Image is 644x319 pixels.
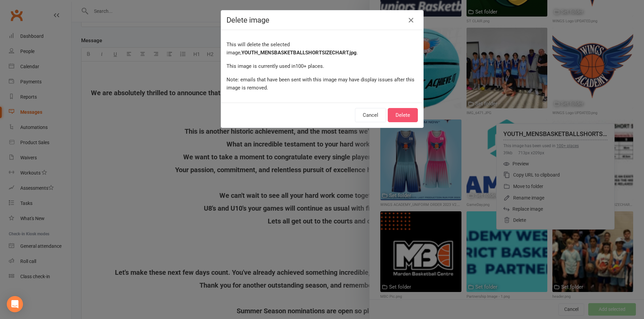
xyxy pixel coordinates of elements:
[241,50,357,56] strong: YOUTH_MENSBASKETBALLSHORTSIZECHART.jpg
[226,16,418,24] h4: Delete image
[226,41,418,57] p: This will delete the selected image, .
[226,62,418,70] p: This image is currently used in 100+ places .
[388,108,418,122] button: Delete
[226,76,418,92] p: Note: emails that have been sent with this image may have display issues after this image is remo...
[7,296,23,312] div: Open Intercom Messenger
[355,108,386,122] button: Cancel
